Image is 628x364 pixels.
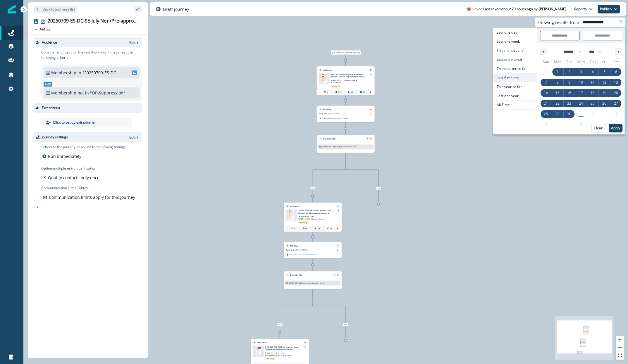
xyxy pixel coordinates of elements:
[369,69,373,71] button: Remove
[134,6,142,13] button: sidebar collapse toggle
[540,98,552,109] button: 21
[318,227,320,230] p: 0%
[493,28,537,37] button: Last one day
[579,98,583,109] span: 24
[376,187,381,190] span: False
[610,77,622,88] button: 13
[587,67,598,77] button: 4
[616,352,624,360] button: fit view
[284,242,342,258] div: Add delayRemoveDelay until:[DATE] 9:10 AMScheduled according toworkspacetimezone
[587,77,598,88] button: 11
[310,187,315,190] span: True
[290,274,302,276] p: Branch by filter
[493,37,537,46] button: Last one week
[493,73,537,82] button: Last 6 months
[343,323,348,326] span: False
[255,346,261,357] img: email asset unavailable
[8,5,16,13] img: Inflection
[286,249,295,251] p: Delay until:
[132,70,137,75] span: SL
[556,67,558,77] span: 1
[321,145,352,148] p: [DOMAIN_NAME]_built_in_houston_date
[323,108,331,111] p: Add delay
[563,88,575,98] button: 16
[563,77,575,88] button: 9
[568,77,570,88] span: 9
[49,194,135,200] p: Communication limits apply for this Journey
[284,271,342,289] div: Branch by filterEditRemove[DOMAIN_NAME]_built_in_houston_dateblank
[129,135,140,140] button: Edit
[322,117,348,120] p: Scheduled according to recipient timezone
[328,113,356,115] p: [DATE] 9:10 AM
[331,78,359,84] p: Subject:
[321,73,328,84] img: email asset unavailable
[493,82,537,92] button: This year so far
[614,98,618,109] span: 27
[336,245,340,246] button: Remove
[572,5,595,13] button: Reports
[265,352,291,356] span: Level up expense management + get a $500 gift card
[614,88,618,98] span: 20
[257,341,266,344] p: Send email
[357,187,400,190] div: False
[563,98,575,109] button: 23
[575,77,587,88] button: 10
[41,144,126,150] p: Schedule the journey based on the following timings
[616,336,624,344] button: zoom in
[598,88,610,98] button: 19
[280,289,313,322] g: Edge from aadbb6fb-1673-4c1f-8c41-fab4cf772d92 to node-edge-label55036cc5-aaa8-4869-a395-9b21baa4...
[540,109,552,119] button: 28
[41,50,142,60] p: Consider a contact for the workflow only if they meet the following criteria
[493,46,537,55] span: This month so far
[163,6,189,12] p: Draft journey
[598,5,620,13] button: Publish
[615,67,617,77] span: 6
[42,7,75,12] p: Back to journeys list
[291,187,334,190] div: True
[41,166,101,171] p: Define multiple entry qualification
[563,67,575,77] button: 2
[552,67,563,77] button: 1
[323,69,332,71] p: Send email
[78,90,89,96] p: not in
[336,206,340,207] button: Remove
[34,6,77,13] button: Go back
[610,88,622,98] button: 20
[265,346,301,350] p: ONGO2025-ENG-DC-SE-Pre-Approvals-Cross-sell-less-than-20kspend-500-get-500
[552,57,563,67] span: Mon
[297,209,333,214] p: ONGO2025-ENG-DC-SE-Pre-Approvals-Cross-Sell-less-than-20k-zero-cost-great-control
[331,79,357,84] span: Add BILL Spend & Expense at no extra cost
[567,98,571,109] span: 23
[563,57,575,67] span: Tue
[345,153,378,186] g: Edge from 167abe8e-36e9-475b-8de4-8bc7f2752d94 to node-edge-label7feb0362-740c-4f26-ada6-30e7a8b7...
[316,106,374,122] div: Add delayRemoveDelay until:[DATE] 9:10 AMScheduled according torecipienttimezone
[42,40,57,45] p: Audience
[297,215,325,222] span: Pro tip—Add [PERSON_NAME] & Expense for free ☝
[338,91,341,93] p: 0%
[316,66,374,96] div: Send emailRemoveemail asset unavailableONGO2025-ENG-DC-SE-Pre-Approvals-less-than-20k-Cross-Sell-...
[602,98,606,109] span: 26
[555,98,560,109] span: 22
[295,249,323,251] p: [DATE] 9:10 AM
[289,282,319,284] p: [DOMAIN_NAME]_built_in_houston_date
[603,67,605,77] span: 5
[552,98,563,109] button: 22
[331,85,342,88] span: Marketing
[493,92,537,101] button: Last one year
[555,109,560,119] span: 29
[363,91,365,93] p: 0%
[265,357,276,360] span: Marketing
[327,91,328,93] p: 0
[324,323,367,326] div: False
[580,67,582,77] span: 3
[598,57,610,67] span: Fri
[602,77,606,88] span: 12
[48,18,140,25] div: 20250709-ES-DC-SE-July Non/Pre-approval Monthly X-Sell Series
[563,109,575,119] button: 30
[555,88,560,98] span: 15
[51,70,76,76] p: Membership
[493,101,537,109] span: All Time
[82,70,122,76] p: "20250709-ES-DC-SE-July Non/Pre-approval Monthly X-Sell Series"
[614,77,618,88] span: 13
[129,135,135,140] p: Edit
